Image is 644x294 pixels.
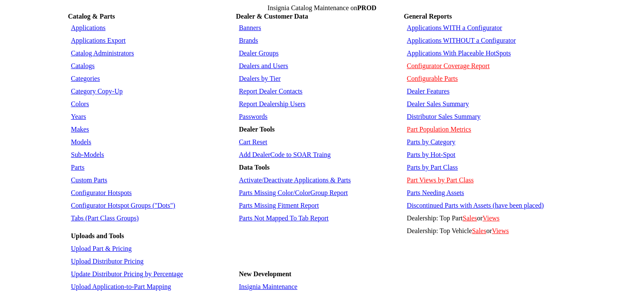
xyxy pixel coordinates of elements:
[407,49,511,57] a: Applications With Placeable HotSpots
[71,151,104,158] a: Sub-Models
[407,37,516,44] a: Applications WITHOUT a Configurator
[71,232,124,239] b: Uploads and Tools
[405,225,575,237] td: Dealership: Top Vehicle or
[472,227,486,234] a: Sales
[239,151,331,158] a: Add DealerCode to SOAR Traing
[463,214,477,222] a: Sales
[239,202,319,209] a: Parts Missing Fitment Report
[71,138,91,146] a: Models
[239,49,279,57] a: Dealer Groups
[407,164,458,171] a: Parts by Part Class
[407,176,474,184] a: Part Views by Part Class
[483,214,500,222] a: Views
[239,24,261,31] a: Banners
[68,4,576,12] td: Insignia Catalog Maintenance on
[404,13,452,20] b: General Reports
[239,164,269,171] b: Data Tools
[407,88,450,95] a: Dealer Features
[71,88,123,95] a: Category Copy-Up
[239,75,281,82] a: Dealers by Tier
[71,100,89,107] a: Colors
[71,126,89,133] a: Makes
[239,113,268,120] a: Passwords
[407,202,544,209] a: Discontinued Parts with Assets (have been placed)
[71,245,132,252] a: Upload Part & Pricing
[239,100,305,107] a: Report Dealership Users
[407,24,502,31] a: Applications WITH a Configurator
[239,283,297,290] a: Insignia Maintenance
[239,62,288,69] a: Dealers and Users
[492,227,509,234] a: Views
[71,270,183,278] a: Update Distributor Pricing by Percentage
[407,189,464,196] a: Parts Needing Assets
[236,13,308,20] b: Dealer & Customer Data
[71,24,106,31] a: Applications
[239,214,329,222] a: Parts Not Mapped To Tab Report
[357,4,376,11] span: PROD
[407,113,481,120] a: Distributor Sales Summary
[407,126,471,133] a: Part Population Metrics
[71,202,175,209] a: Configurator Hotspot Groups ("Dots")
[239,138,267,146] a: Cart Reset
[71,75,100,82] a: Categories
[407,138,456,146] a: Parts by Category
[405,212,575,224] td: Dealership: Top Part or
[407,75,458,82] a: Configurable Parts
[407,151,456,158] a: Parts by Hot-Spot
[68,13,115,20] b: Catalog & Parts
[71,49,134,57] a: Catalog Administrators
[71,113,86,120] a: Years
[239,126,275,133] b: Dealer Tools
[239,37,258,44] a: Brands
[239,270,291,278] b: New Development
[71,283,171,290] a: Upload Application-to-Part Mapping
[407,62,490,69] a: Configurator Coverage Report
[239,88,302,95] a: Report Dealer Contacts
[71,176,108,184] a: Custom Parts
[407,100,469,107] a: Dealer Sales Summary
[71,258,144,265] a: Upload Distributor Pricing
[71,164,85,171] a: Parts
[239,176,351,184] a: Activate/Deactivate Applications & Parts
[71,62,95,69] a: Catalogs
[71,214,139,222] a: Tabs (Part Class Groups)
[71,189,132,196] a: Configurator Hotspots
[239,189,348,196] a: Parts Missing Color/ColorGroup Report
[71,37,126,44] a: Applications Export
